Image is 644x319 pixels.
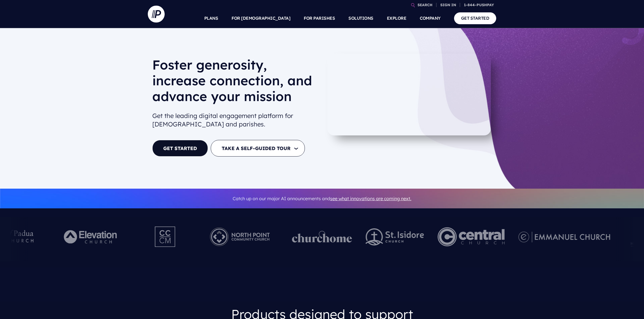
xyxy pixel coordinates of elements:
[454,12,496,24] a: GET STARTED
[330,196,411,201] a: see what innovations are coming next.
[437,221,505,252] img: Central Church Henderson NV
[53,221,130,252] img: Pushpay_Logo__Elevation
[304,8,335,28] a: FOR PARISHES
[201,221,278,252] img: Pushpay_Logo__NorthPoint
[420,8,441,28] a: COMPANY
[518,231,610,242] img: pp_logos_3
[366,228,424,246] img: pp_logos_2
[348,8,373,28] a: SOLUTIONS
[152,109,318,131] h2: Get the leading digital engagement platform for [DEMOGRAPHIC_DATA] and parishes.
[152,192,492,205] p: Catch up on our major AI announcements and
[232,8,290,28] a: FOR [DEMOGRAPHIC_DATA]
[292,231,352,243] img: pp_logos_1
[211,140,305,157] button: TAKE A SELF-GUIDED TOUR
[152,57,318,109] h1: Foster generosity, increase connection, and advance your mission
[152,140,208,157] a: GET STARTED
[387,8,407,28] a: EXPLORE
[143,221,188,252] img: Pushpay_Logo__CCM
[204,8,218,28] a: PLANS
